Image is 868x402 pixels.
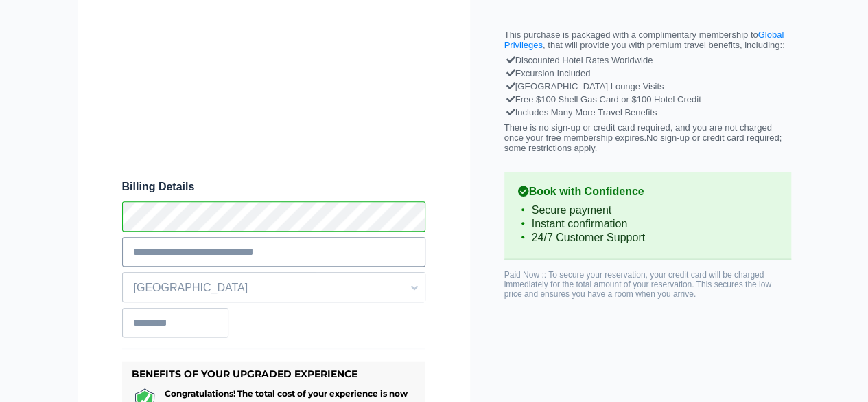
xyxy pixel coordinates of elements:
[508,80,788,93] div: [GEOGRAPHIC_DATA] Lounge Visits
[504,270,771,299] span: Paid Now :: To secure your reservation, your credit card will be charged immediately for the tota...
[122,181,425,193] span: Billing Details
[504,133,782,153] span: No sign-up or credit card required; some restrictions apply.
[518,186,777,198] b: Book with Confidence
[518,203,777,217] li: Secure payment
[504,30,784,50] a: Global Privileges
[518,231,777,245] li: 24/7 Customer Support
[518,217,777,231] li: Instant confirmation
[123,276,425,300] span: [GEOGRAPHIC_DATA]
[504,122,791,153] p: There is no sign-up or credit card required, and you are not charged once your free membership ex...
[508,93,788,106] div: Free $100 Shell Gas Card or $100 Hotel Credit
[508,67,788,80] div: Excursion Included
[504,30,791,50] p: This purchase is packaged with a complimentary membership to , that will provide you with premium...
[508,54,788,67] div: Discounted Hotel Rates Worldwide
[508,106,788,119] div: Includes Many More Travel Benefits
